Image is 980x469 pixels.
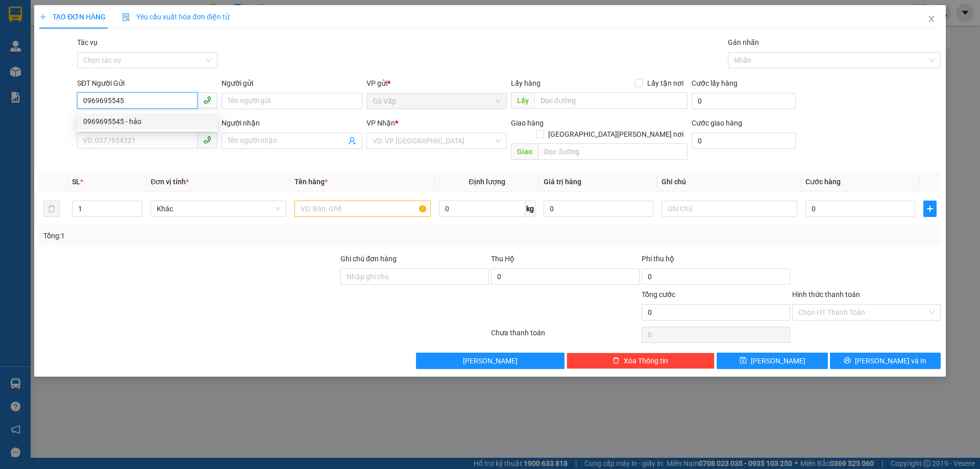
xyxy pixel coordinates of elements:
[151,178,189,186] span: Đơn vị tính
[469,178,505,186] span: Định lượng
[844,357,851,365] span: printer
[157,201,280,216] span: Khác
[544,178,581,186] span: Giá trị hàng
[4,5,92,19] strong: Nhà xe Mỹ Loan
[366,78,507,89] div: VP gửi
[373,93,501,109] span: Gò Vấp
[923,201,937,217] button: plus
[927,15,936,23] span: close
[203,96,211,104] span: phone
[692,79,738,87] label: Cước lấy hàng
[924,205,936,213] span: plus
[99,6,145,17] span: TSUZEV9C
[740,357,747,365] span: save
[295,178,328,186] span: Tên hàng
[463,355,518,366] span: [PERSON_NAME]
[77,78,217,89] div: SĐT Người Gửi
[222,78,362,89] div: Người gửi
[295,201,430,217] input: VD: Bàn, Ghế
[751,355,805,366] span: [PERSON_NAME]
[4,65,68,76] strong: Phiếu gửi hàng
[511,79,541,87] span: Lấy hàng
[511,119,544,127] span: Giao hàng
[792,290,860,299] label: Hình thức thanh toán
[39,13,46,20] span: plus
[77,38,97,46] label: Tác vụ
[544,201,653,217] input: 0
[43,230,378,241] div: Tổng: 1
[855,355,926,366] span: [PERSON_NAME] và In
[511,143,538,160] span: Giao
[122,13,230,21] span: Yêu cầu xuất hóa đơn điện tử
[511,92,534,109] span: Lấy
[917,5,946,34] button: Close
[4,26,90,45] span: 33 Bác Ái, P Phước Hội, TX Lagi
[717,353,827,369] button: save[PERSON_NAME]
[805,178,841,186] span: Cước hàng
[525,201,535,217] span: kg
[692,133,796,149] input: Cước giao hàng
[643,78,688,89] span: Lấy tận nơi
[107,65,138,76] span: Gò Vấp
[692,93,796,109] input: Cước lấy hàng
[340,268,489,285] input: Ghi chú đơn hàng
[657,172,801,192] th: Ghi chú
[624,355,668,366] span: Xóa Thông tin
[72,178,80,186] span: SL
[222,117,362,129] div: Người nhận
[692,119,742,127] label: Cước giao hàng
[642,253,790,268] div: Phí thu hộ
[661,201,797,217] input: Ghi Chú
[340,255,397,263] label: Ghi chú đơn hàng
[490,327,641,345] div: Chưa thanh toán
[491,255,514,263] span: Thu Hộ
[538,143,688,160] input: Dọc đường
[612,357,620,365] span: delete
[122,13,130,21] img: icon
[567,353,715,369] button: deleteXóa Thông tin
[348,137,356,145] span: user-add
[534,92,688,109] input: Dọc đường
[642,290,675,299] span: Tổng cước
[43,201,60,217] button: delete
[39,13,106,21] span: TẠO ĐƠN HÀNG
[830,353,941,369] button: printer[PERSON_NAME] và In
[728,38,759,46] label: Gán nhãn
[366,119,395,127] span: VP Nhận
[83,116,211,127] div: 0969695545 - hảo
[203,136,211,144] span: phone
[544,129,688,140] span: [GEOGRAPHIC_DATA][PERSON_NAME] nơi
[4,46,50,56] span: 0968278298
[416,353,565,369] button: [PERSON_NAME]
[77,113,217,130] div: 0969695545 - hảo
